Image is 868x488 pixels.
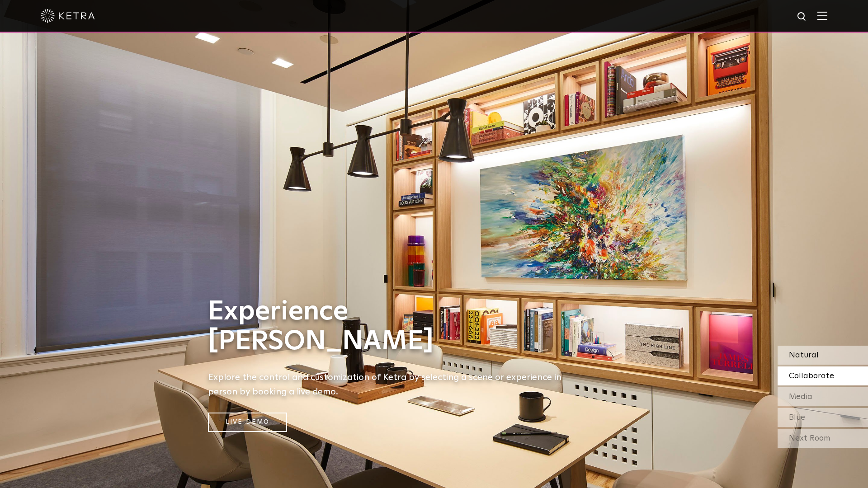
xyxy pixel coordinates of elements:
[789,413,805,422] span: Blue
[789,372,834,380] span: Collaborate
[789,351,819,359] span: Natural
[789,393,812,401] span: Media
[41,9,95,23] img: ketra-logo-2019-white
[208,370,570,399] h5: Explore the control and customization of Ketra by selecting a scene or experience in person by bo...
[208,297,570,357] h1: Experience [PERSON_NAME]
[817,11,827,20] img: Hamburger%20Nav.svg
[778,429,868,448] div: Next Room
[797,11,808,23] img: search icon
[208,413,287,432] a: Live Demo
